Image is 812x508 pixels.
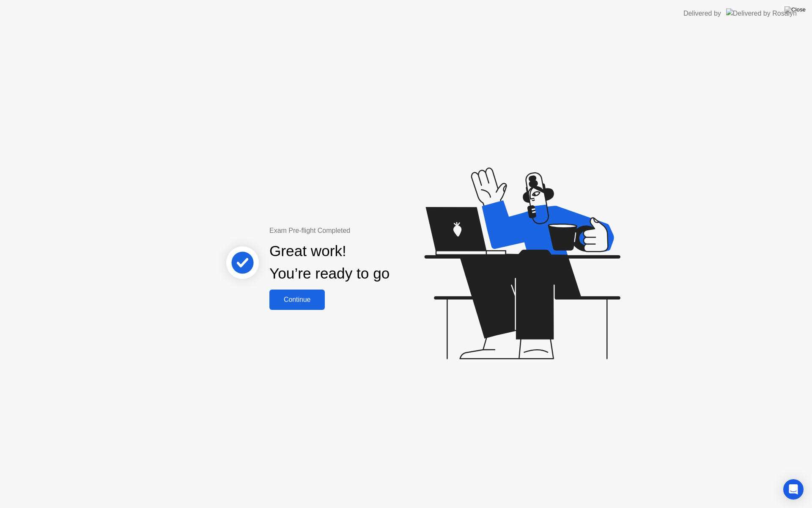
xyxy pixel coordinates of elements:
img: Close [785,6,806,13]
div: Great work! You’re ready to go [269,240,390,285]
button: Continue [269,290,325,310]
img: Delivered by Rosalyn [726,8,797,18]
div: Continue [272,296,322,304]
div: Open Intercom Messenger [783,479,804,500]
div: Delivered by [683,8,721,19]
div: Exam Pre-flight Completed [269,226,444,236]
